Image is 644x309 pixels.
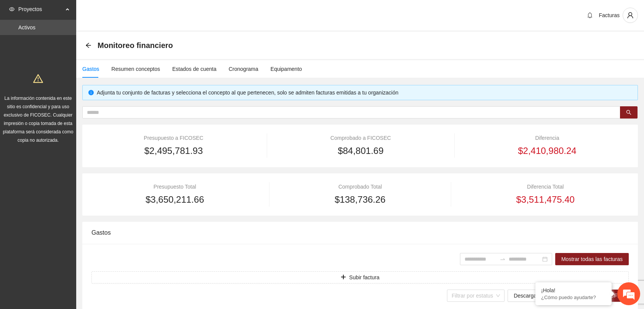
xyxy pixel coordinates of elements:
[518,144,576,158] span: $2,410,980.24
[280,183,439,191] div: Comprobado Total
[584,9,596,21] button: bell
[229,65,258,73] div: Cronograma
[514,291,557,300] span: Descargar reporte
[335,192,385,207] span: $138,736.26
[462,183,629,191] div: Diferencia Total
[584,12,596,18] span: bell
[341,274,346,280] span: plus
[85,42,91,48] span: arrow-left
[88,90,94,95] span: info-circle
[91,222,629,243] div: Gastos
[500,256,506,262] span: to
[338,144,383,158] span: $84,801.69
[33,74,43,83] span: warning
[144,144,203,158] span: $2,495,781.93
[85,42,91,49] div: Back
[82,65,99,73] div: Gastos
[18,24,35,30] a: Activos
[623,8,638,23] button: user
[91,271,629,283] button: plusSubir factura
[508,290,563,302] button: Descargar reporte
[599,12,620,18] span: Facturas
[466,134,629,142] div: Diferencia
[97,88,632,97] div: Adjunta tu conjunto de facturas y selecciona el concepto al que pertenecen, solo se admiten factu...
[18,2,63,17] span: Proyectos
[516,192,574,207] span: $3,511,475.40
[500,256,506,262] span: swap-right
[349,273,379,282] span: Subir factura
[91,134,256,142] div: Presupuesto a FICOSEC
[541,287,606,293] div: ¡Hola!
[623,12,638,19] span: user
[541,295,606,300] p: ¿Cómo puedo ayudarte?
[111,65,160,73] div: Resumen conceptos
[91,183,258,191] div: Presupuesto Total
[555,253,629,265] button: Mostrar todas las facturas
[9,6,14,12] span: eye
[146,192,204,207] span: $3,650,211.66
[271,65,302,73] div: Equipamento
[561,255,623,263] span: Mostrar todas las facturas
[3,96,74,143] span: La información contenida en este sitio es confidencial y para uso exclusivo de FICOSEC. Cualquier...
[98,39,173,51] span: Monitoreo financiero
[626,110,631,116] span: search
[172,65,216,73] div: Estados de cuenta
[278,134,443,142] div: Comprobado a FICOSEC
[620,106,638,118] button: search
